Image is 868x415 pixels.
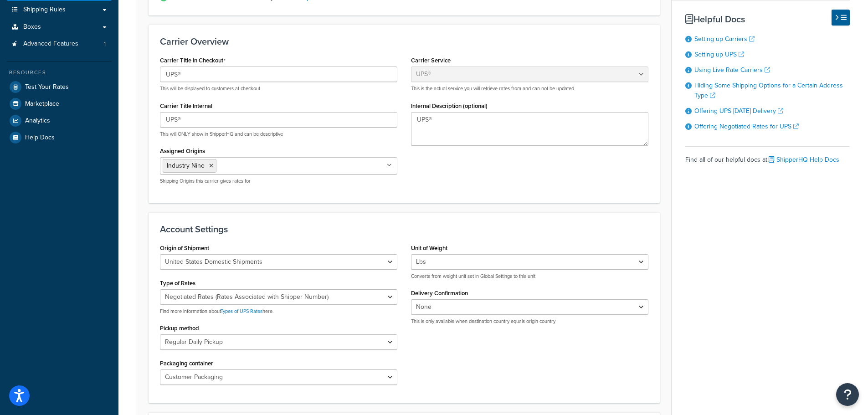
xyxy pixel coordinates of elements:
[694,122,799,131] a: Offering Negotiated Rates for UPS
[685,14,850,24] h3: Helpful Docs
[160,245,209,251] label: Origin of Shipment
[694,50,744,59] a: Setting up UPS
[25,117,50,125] span: Analytics
[694,65,770,75] a: Using Live Rate Carriers
[411,318,648,325] p: This is only available when destination country equals origin country
[25,134,55,142] span: Help Docs
[411,85,648,92] p: This is the actual service you will retrieve rates from and can not be updated
[160,36,648,46] h3: Carrier Overview
[7,129,112,146] a: Help Docs
[221,307,262,315] a: Types of UPS Rates
[160,85,397,92] p: This will be displayed to customers at checkout
[7,19,112,36] a: Boxes
[769,155,839,164] a: ShipperHQ Help Docs
[23,23,41,31] span: Boxes
[411,102,488,109] label: Internal Description (optional)
[23,40,78,48] span: Advanced Features
[411,112,648,146] textarea: UPS®
[7,113,112,129] a: Analytics
[160,325,199,332] label: Pickup method
[160,102,212,109] label: Carrier Title Internal
[25,100,59,108] span: Marketplace
[694,34,755,44] a: Setting up Carriers
[832,10,850,26] button: Hide Help Docs
[23,6,66,14] span: Shipping Rules
[160,148,205,154] label: Assigned Origins
[160,131,397,138] p: This will ONLY show in ShipperHQ and can be descriptive
[411,290,468,297] label: Delivery Confirmation
[685,146,850,166] div: Find all of our helpful docs at:
[160,308,397,315] p: Find more information about here.
[7,96,112,112] a: Marketplace
[167,161,205,170] span: Industry Nine
[160,360,213,367] label: Packaging container
[7,36,112,52] a: Advanced Features1
[411,57,451,64] label: Carrier Service
[7,79,112,95] a: Test Your Rates
[694,106,783,116] a: Offering UPS [DATE] Delivery
[160,57,226,64] label: Carrier Title in Checkout
[7,1,112,18] a: Shipping Rules
[104,40,106,48] span: 1
[836,383,859,406] button: Open Resource Center
[411,245,447,251] label: Unit of Weight
[7,36,112,52] li: Advanced Features
[7,69,112,77] div: Resources
[160,178,397,184] p: Shipping Origins this carrier gives rates for
[160,280,195,287] label: Type of Rates
[160,224,648,234] h3: Account Settings
[694,81,843,100] a: Hiding Some Shipping Options for a Certain Address Type
[25,83,69,91] span: Test Your Rates
[411,273,648,280] p: Converts from weight unit set in Global Settings to this unit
